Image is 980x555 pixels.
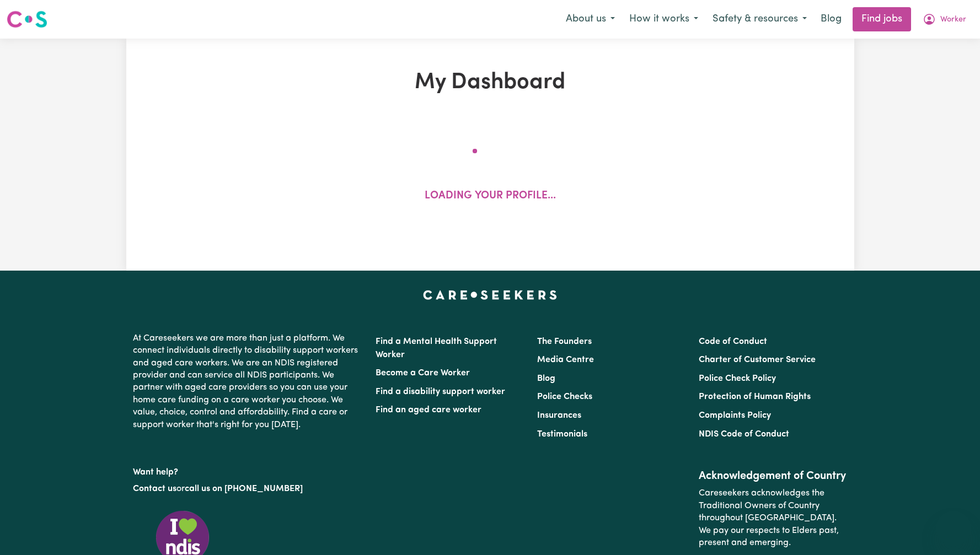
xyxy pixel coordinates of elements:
[699,411,771,420] a: Complaints Policy
[699,470,847,483] h2: Acknowledgement of Country
[537,411,581,420] a: Insurances
[133,328,362,435] p: At Careseekers we are more than just a platform. We connect individuals directly to disability su...
[133,462,362,478] p: Want help?
[622,8,705,31] button: How it works
[254,69,726,96] h1: My Dashboard
[915,8,973,31] button: My Account
[133,484,176,493] a: Contact us
[699,483,847,553] p: Careseekers acknowledges the Traditional Owners of Country throughout [GEOGRAPHIC_DATA]. We pay o...
[699,355,816,364] a: Charter of Customer Service
[940,14,966,26] span: Worker
[376,387,505,396] a: Find a disability support worker
[133,478,362,499] p: or
[705,8,814,31] button: Safety & resources
[699,374,776,383] a: Police Check Policy
[537,355,594,364] a: Media Centre
[376,369,470,378] a: Become a Care Worker
[376,406,481,414] a: Find an aged care worker
[853,7,911,31] a: Find jobs
[936,511,971,546] iframe: Button to launch messaging window
[537,392,592,401] a: Police Checks
[7,7,47,32] a: Careseekers logo
[7,9,47,29] img: Careseekers logo
[699,337,767,346] a: Code of Conduct
[425,188,556,204] p: Loading your profile...
[699,430,789,439] a: NDIS Code of Conduct
[537,374,555,383] a: Blog
[537,430,587,439] a: Testimonials
[537,337,592,346] a: The Founders
[376,337,497,359] a: Find a Mental Health Support Worker
[423,290,557,299] a: Careseekers home page
[185,484,303,493] a: call us on [PHONE_NUMBER]
[814,7,848,31] a: Blog
[699,392,811,401] a: Protection of Human Rights
[559,8,622,31] button: About us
